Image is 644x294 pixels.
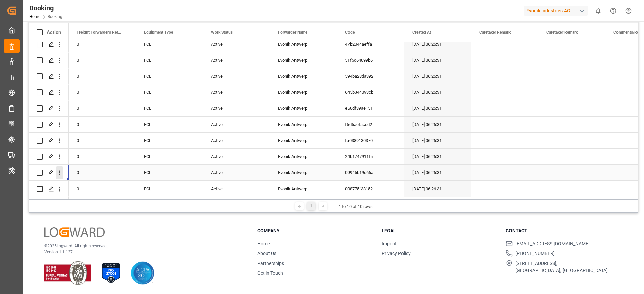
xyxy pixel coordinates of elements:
div: FCL [136,117,203,132]
div: Action [47,29,61,35]
div: Press SPACE to select this row. [29,52,69,68]
div: 0 [69,149,136,164]
div: Active [203,149,270,164]
div: Booking [29,3,62,13]
h3: Company [257,227,373,234]
img: ISO 9001 & ISO 14001 Certification [44,261,91,285]
img: ISO 27001 Certification [99,261,123,285]
div: Evonik Antwerp [270,181,337,197]
div: 008775f38152 [337,181,404,197]
div: 594ba28da392 [337,68,404,84]
div: Evonik Antwerp [270,100,337,116]
div: Evonik Antwerp [270,133,337,148]
button: Help Center [606,3,621,18]
div: e50df39ae151 [337,100,404,116]
span: [PHONE_NUMBER] [515,250,555,257]
div: Active [203,52,270,68]
div: FCL [136,100,203,116]
h3: Legal [382,227,498,234]
div: f5d5aefaccd2 [337,117,404,132]
p: © 2025 Logward. All rights reserved. [44,243,240,249]
img: Logward Logo [44,227,105,237]
div: [DATE] 06:26:31 [404,52,471,68]
div: 0 [69,117,136,132]
span: Forwarder Name [278,30,307,35]
div: FCL [136,165,203,180]
div: 0 [69,36,136,52]
h3: Contact [506,227,622,234]
span: Code [345,30,355,35]
div: 0 [69,133,136,148]
span: Created At [412,30,431,35]
div: 0 [69,84,136,100]
span: Freight Forwarder's Reference No. [77,30,122,35]
div: Active [203,84,270,100]
div: Evonik Antwerp [270,36,337,52]
div: Evonik Industries AG [524,6,588,16]
div: [DATE] 06:26:31 [404,165,471,180]
div: FCL [136,181,203,197]
div: [DATE] 06:26:31 [404,100,471,116]
div: Press SPACE to select this row. [29,149,69,165]
div: [DATE] 06:26:31 [404,36,471,52]
a: Privacy Policy [382,251,411,256]
img: AICPA SOC [131,261,154,285]
div: FCL [136,133,203,148]
span: Equipment Type [144,30,173,35]
div: FCL [136,52,203,68]
div: [DATE] 06:26:31 [404,181,471,197]
div: 0 [69,100,136,116]
div: Evonik Antwerp [270,52,337,68]
a: About Us [257,251,276,256]
a: Partnerships [257,261,284,266]
div: Active [203,117,270,132]
div: Evonik Antwerp [270,149,337,164]
div: 0 [69,181,136,197]
div: 0 [69,52,136,68]
div: FCL [136,149,203,164]
span: Caretaker Remark [479,30,511,35]
div: Press SPACE to select this row. [29,84,69,100]
span: [EMAIL_ADDRESS][DOMAIN_NAME] [515,240,590,247]
div: 24b1747911f5 [337,149,404,164]
a: Get in Touch [257,270,283,276]
div: Evonik Antwerp [270,165,337,180]
div: 51f5d64099b6 [337,52,404,68]
span: [STREET_ADDRESS], [GEOGRAPHIC_DATA], [GEOGRAPHIC_DATA] [515,260,608,274]
a: Home [29,14,40,19]
div: Active [203,165,270,180]
div: Active [203,36,270,52]
div: Active [203,181,270,197]
div: Evonik Antwerp [270,84,337,100]
div: [DATE] 06:26:31 [404,84,471,100]
a: Home [257,241,270,246]
div: Press SPACE to select this row. [29,181,69,197]
div: [DATE] 06:26:31 [404,68,471,84]
p: Version 1.1.127 [44,249,240,255]
div: 0 [69,165,136,180]
div: 09945b19d66a [337,165,404,180]
div: [DATE] 06:26:31 [404,149,471,164]
div: 1 to 10 of 10 rows [339,203,373,210]
span: Work Status [211,30,233,35]
div: 645b344093cb [337,84,404,100]
div: FCL [136,68,203,84]
div: 0 [69,68,136,84]
div: Active [203,100,270,116]
div: Press SPACE to select this row. [29,117,69,133]
button: Evonik Industries AG [524,4,591,17]
div: Active [203,68,270,84]
a: Imprint [382,241,397,246]
div: Evonik Antwerp [270,117,337,132]
div: Active [203,133,270,148]
div: Evonik Antwerp [270,68,337,84]
span: Caretaker Remark [546,30,578,35]
button: show 0 new notifications [591,3,606,18]
div: Press SPACE to select this row. [29,68,69,84]
div: FCL [136,36,203,52]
